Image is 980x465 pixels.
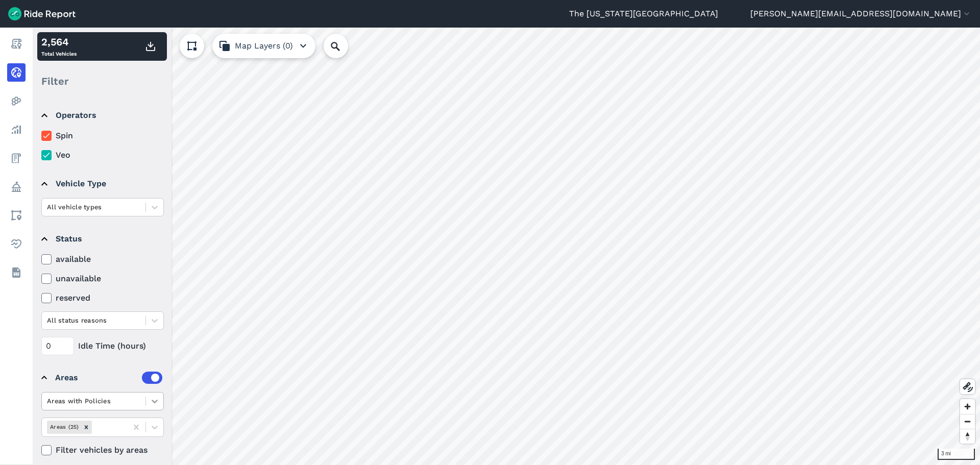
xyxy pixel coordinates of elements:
[7,263,26,282] a: Datasets
[41,273,164,285] label: unavailable
[55,372,162,384] div: Areas
[81,421,92,433] div: Remove Areas (25)
[960,399,975,414] button: Zoom in
[7,235,26,253] a: Health
[41,253,164,265] label: available
[569,8,718,20] a: The [US_STATE][GEOGRAPHIC_DATA]
[33,28,980,465] canvas: Map
[7,120,26,139] a: Analyze
[960,429,975,444] button: Reset bearing to north
[41,363,162,392] summary: Areas
[41,225,162,253] summary: Status
[41,169,162,198] summary: Vehicle Type
[324,34,364,58] input: Search Location or Vehicles
[7,92,26,110] a: Heatmaps
[41,292,164,304] label: reserved
[8,7,76,20] img: Ride Report
[47,421,81,433] div: Areas (25)
[7,206,26,225] a: Areas
[37,65,167,97] div: Filter
[7,63,26,82] a: Realtime
[41,101,162,130] summary: Operators
[7,35,26,53] a: Report
[41,149,164,161] label: Veo
[7,149,26,167] a: Fees
[41,444,164,456] label: Filter vehicles by areas
[41,34,77,50] div: 2,564
[41,337,164,355] div: Idle Time (hours)
[41,34,77,59] div: Total Vehicles
[41,130,164,142] label: Spin
[7,178,26,196] a: Policy
[960,414,975,429] button: Zoom out
[938,449,975,460] div: 3 mi
[212,34,315,58] button: Map Layers (0)
[750,8,972,20] button: [PERSON_NAME][EMAIL_ADDRESS][DOMAIN_NAME]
